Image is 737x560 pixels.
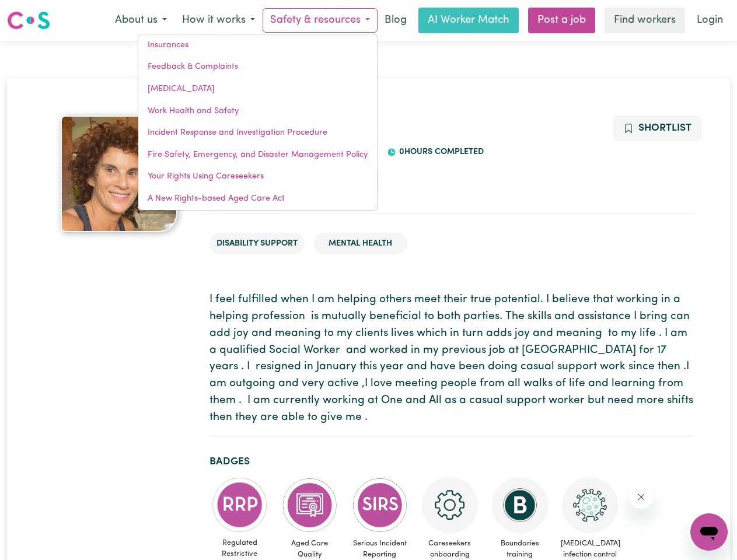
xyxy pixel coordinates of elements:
[7,10,50,31] img: Careseekers logo
[630,485,653,509] iframe: Close message
[209,456,694,468] h2: Badges
[638,123,691,133] span: Shortlist
[605,8,685,33] a: Find workers
[212,477,268,533] img: CS Academy: Regulated Restrictive Practices course completed
[613,116,701,141] button: Add to shortlist
[418,8,519,33] a: AI Worker Match
[43,116,195,232] a: Belinda's profile picture'
[282,477,338,533] img: CS Academy: Aged Care Quality Standards & Code of Conduct course completed
[492,477,548,533] img: CS Academy: Boundaries in care and support work course completed
[562,477,618,533] img: CS Academy: COVID-19 Infection Control Training course completed
[174,8,263,33] button: How it works
[61,116,177,232] img: Belinda
[138,100,377,123] a: Work Health and Safety
[263,8,378,33] button: Safety & resources
[138,78,377,100] a: [MEDICAL_DATA]
[138,34,378,211] div: Safety & resources
[138,166,377,188] a: Your Rights Using Careseekers
[528,8,595,33] a: Post a job
[690,513,728,551] iframe: Button to launch messaging window
[7,7,50,34] a: Careseekers logo
[378,8,414,33] a: Blog
[7,8,71,17] span: Need any help?
[690,8,730,33] a: Login
[209,233,305,255] li: Disability Support
[314,233,407,255] li: Mental Health
[138,144,377,166] a: Fire Safety, Emergency, and Disaster Management Policy
[138,188,377,210] a: A New Rights-based Aged Care Act
[396,148,484,156] span: 0 hours completed
[209,292,694,426] p: I feel fulfilled when I am helping others meet their true potential. I believe that working in a ...
[138,122,377,144] a: Incident Response and Investigation Procedure
[352,477,408,533] img: CS Academy: Serious Incident Reporting Scheme course completed
[138,34,377,57] a: Insurances
[138,56,377,78] a: Feedback & Complaints
[422,477,478,533] img: CS Academy: Careseekers Onboarding course completed
[107,8,174,33] button: About us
